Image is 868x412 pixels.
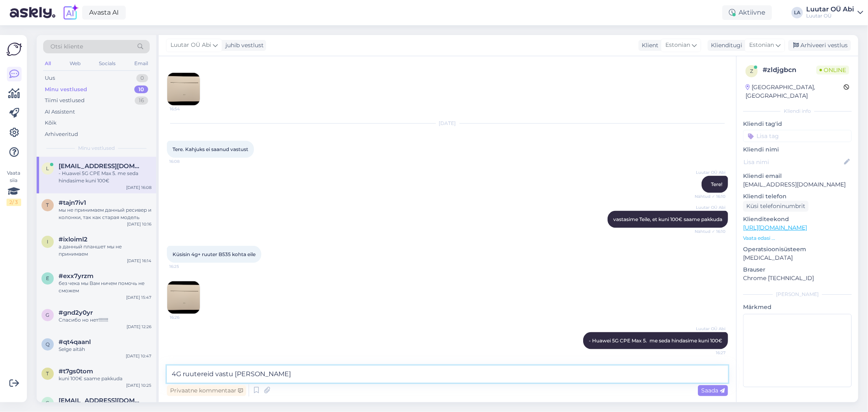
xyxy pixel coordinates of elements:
[59,170,151,184] div: - Huawei 5G CPE Max 5. me seda hindasime kuni 100€
[59,338,91,346] span: #qt4qaanl
[173,251,256,257] span: Küsisin 4g+ ruuter B535 kohta eile
[59,346,151,353] div: Selge aitäh
[134,85,148,94] div: 10
[695,228,726,234] span: Nähtud ✓ 16:10
[763,65,816,75] div: # zldjgbcn
[7,169,21,206] div: Vaata siia
[749,41,774,50] span: Estonian
[743,224,807,231] a: [URL][DOMAIN_NAME]
[171,41,211,50] span: Luutar OÜ Abi
[743,201,809,212] div: Küsi telefoninumbrit
[711,181,722,187] span: Tere!
[45,85,87,94] div: Minu vestlused
[82,6,126,20] a: Avasta AI
[743,107,852,115] div: Kliendi info
[59,280,151,294] div: без чека мы Вам ничем помочь не сможем
[167,281,200,314] img: Attachment
[743,254,852,262] p: [MEDICAL_DATA]
[743,158,842,167] input: Lisa nimi
[638,41,658,50] div: Klient
[59,375,151,382] div: kuni 100€ saame pakkuda
[167,385,246,396] div: Privaatne kommentaar
[743,215,852,224] p: Klienditeekond
[743,265,852,274] p: Brauser
[695,326,726,332] span: Luutar OÜ Abi
[167,120,728,127] div: [DATE]
[45,108,75,116] div: AI Assistent
[45,96,85,105] div: Tiimi vestlused
[743,172,852,180] p: Kliendi email
[59,206,151,221] div: мы не принимаем данный ресивер и колонки, так как старая модель
[169,263,200,270] span: 16:25
[695,169,726,175] span: Luutar OÜ Abi
[126,353,151,359] div: [DATE] 10:47
[133,58,150,69] div: Email
[59,236,87,243] span: #ixloiml2
[806,13,854,19] div: Luutar OÜ
[135,96,148,105] div: 16
[222,41,264,50] div: juhib vestlust
[46,165,49,171] span: l
[45,74,55,82] div: Uus
[743,192,852,201] p: Kliendi telefon
[62,4,79,21] img: explore-ai
[791,7,803,18] div: LA
[169,158,200,164] span: 16:08
[127,221,151,227] div: [DATE] 10:16
[743,120,852,128] p: Kliendi tag'id
[59,162,143,170] span: lahtristo@gmail.com
[46,400,50,406] span: g
[743,291,852,298] div: [PERSON_NAME]
[126,294,151,300] div: [DATE] 15:47
[50,42,83,51] span: Otsi kliente
[701,387,725,394] span: Saada
[46,275,49,281] span: e
[126,382,151,388] div: [DATE] 10:25
[722,5,772,20] div: Aktiivne
[743,180,852,189] p: [EMAIL_ADDRESS][DOMAIN_NAME]
[59,272,94,280] span: #exx7yrzm
[45,130,78,138] div: Arhiveeritud
[708,41,742,50] div: Klienditugi
[136,74,148,82] div: 0
[59,397,143,404] span: grgr20002@gmail.com
[613,216,722,222] span: vastasime Teile, et kuni 100€ saame pakkuda
[127,324,151,330] div: [DATE] 12:26
[46,312,50,318] span: g
[806,6,854,13] div: Luutar OÜ Abi
[59,199,86,206] span: #tajn7iv1
[743,145,852,154] p: Kliendi nimi
[59,309,93,316] span: #gnd2y0yr
[695,350,726,356] span: 16:27
[68,58,82,69] div: Web
[59,368,93,375] span: #t7gs0tom
[59,243,151,258] div: а данный планшет мы не принимаем
[47,239,48,245] span: i
[750,68,753,74] span: z
[43,58,52,69] div: All
[126,184,151,191] div: [DATE] 16:08
[170,106,200,112] span: 16:54
[97,58,117,69] div: Socials
[743,303,852,311] p: Märkmed
[806,6,863,19] a: Luutar OÜ AbiLuutar OÜ
[743,130,852,142] input: Lisa tag
[127,258,151,264] div: [DATE] 16:14
[665,41,690,50] span: Estonian
[743,245,852,254] p: Operatsioonisüsteem
[167,366,728,383] textarea: 4G ruutereid vastu [PERSON_NAME]
[173,146,248,152] span: Tere. Kahjuks ei saanud vastust
[167,73,200,105] img: Attachment
[170,314,200,320] span: 16:26
[589,337,722,344] span: - Huawei 5G CPE Max 5. me seda hindasime kuni 100€
[816,66,849,75] span: Online
[788,40,851,51] div: Arhiveeri vestlus
[46,202,49,208] span: t
[7,42,22,57] img: Askly Logo
[78,145,115,152] span: Minu vestlused
[7,199,21,206] div: 2 / 3
[746,83,844,100] div: [GEOGRAPHIC_DATA], [GEOGRAPHIC_DATA]
[695,193,726,199] span: Nähtud ✓ 16:10
[46,341,50,347] span: q
[59,316,151,324] div: Спасибо но нет!!!!!!!!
